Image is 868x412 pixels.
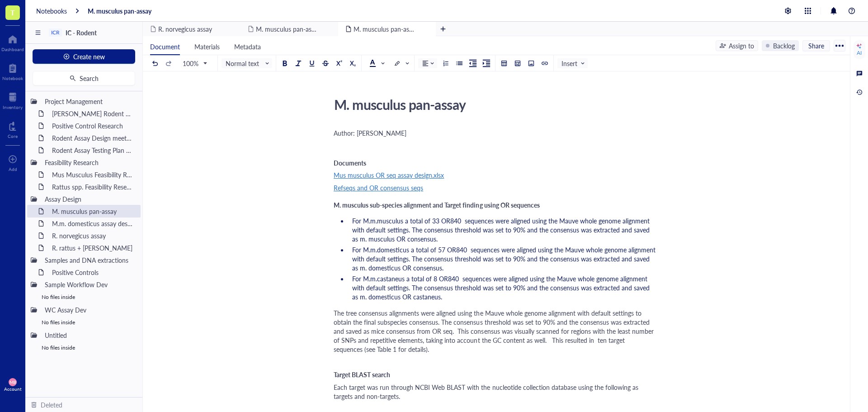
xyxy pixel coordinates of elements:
span: Mus musculus OR seq assay design.xlsx [334,170,444,180]
span: Materials [194,42,220,51]
span: T [10,7,15,18]
div: Dashboard [1,47,24,52]
div: Sample Workflow Dev [41,278,137,291]
div: Untitled [41,329,137,341]
span: Create new [73,53,105,60]
div: AI [857,49,862,57]
div: R. norvegicus assay [48,229,137,242]
span: 100% [183,59,207,67]
div: Positive Control Research [48,119,137,132]
a: Inventory [3,90,23,110]
div: Account [4,386,22,392]
span: For M.m.domesticus a total of 57 OR840 sequences were aligned using the Mauve whole genome alignm... [352,245,657,272]
span: Metadata [234,42,261,51]
div: Feasibility Research [41,156,137,169]
div: Assay Design [41,193,137,205]
button: Share [802,40,830,51]
span: Author: [PERSON_NAME] [334,128,406,137]
a: Dashboard [1,32,24,52]
span: Normal text [226,59,270,67]
span: Document [150,42,180,51]
div: Deleted [41,400,62,410]
span: Each target was run through NCBI Web BLAST with the nucleotide collection database using the foll... [334,383,640,401]
div: Assign to [729,41,754,51]
a: Notebooks [36,7,67,15]
span: Target BLAST search [334,370,390,379]
div: M. musculus pan-assay [48,205,137,218]
div: Rattus spp. Feasibility Research [48,180,137,193]
div: Inventory [3,104,23,110]
div: R. rattus + [PERSON_NAME] [48,242,137,254]
div: M. musculus pan-assay [330,93,652,116]
span: Documents [334,158,366,167]
span: For M.m.musculus a total of 33 OR840 sequences were aligned using the Mauve whole genome alignmen... [352,216,651,243]
div: Mus Musculus Feasibility Research [48,168,137,181]
a: Core [8,119,18,139]
span: Insert [561,59,585,67]
span: Share [808,42,824,50]
div: M.m. domesticus assay design [48,217,137,230]
span: M. musculus sub-species alignment and Target finding using OR sequences [334,200,540,209]
span: MB [9,379,16,385]
div: ICR [51,29,60,36]
div: WC Assay Dev [41,303,137,316]
div: Rodent Assay Testing Plan [DATE] [48,144,137,156]
div: [PERSON_NAME] Rodent Test Full Proposal [48,107,137,120]
div: Add [9,166,17,172]
span: IC - Rodent [66,28,97,37]
div: No files inside [27,316,141,329]
div: Project Management [41,95,137,108]
div: Rodent Assay Design meeting_[DATE] [48,132,137,144]
span: Search [80,75,99,82]
div: Core [8,133,18,139]
span: Refseqs and OR consensus seqs [334,183,423,192]
a: M. musculus pan-assay [88,7,151,15]
span: The tree consensus alignments were aligned using the Mauve whole genome alignment with default se... [334,308,656,354]
div: Backlog [773,41,795,51]
div: No files inside [27,341,141,354]
a: Notebook [2,61,23,81]
div: Samples and DNA extractions [41,254,137,266]
span: For M.m.castaneus a total of 8 OR840 sequences were aligned using the Mauve whole genome alignmen... [352,274,651,301]
div: Notebook [2,76,23,81]
button: Create new [33,49,135,64]
div: No files inside [27,291,141,303]
button: Search [33,71,135,85]
div: Positive Controls [48,266,137,279]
